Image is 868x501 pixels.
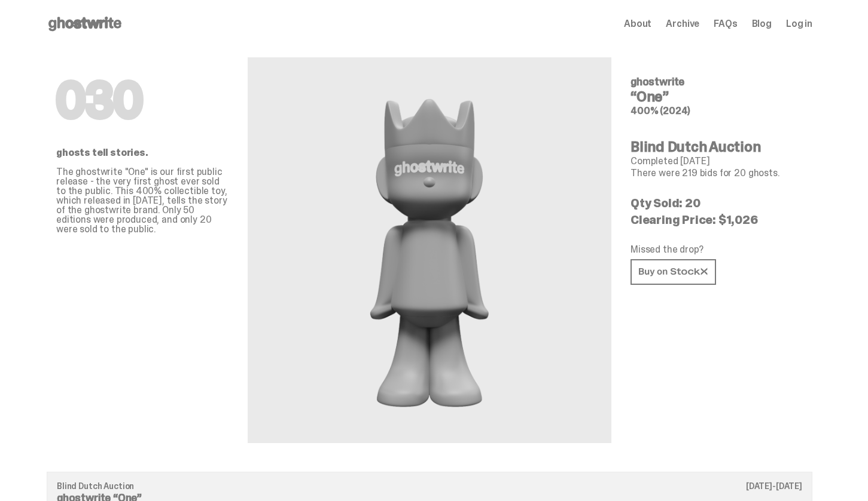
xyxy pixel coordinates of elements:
[631,245,803,254] p: Missed the drop?
[57,482,802,490] p: Blind Dutch Auction
[631,75,684,89] span: ghostwrite
[631,168,803,178] p: There were 219 bids for 20 ghosts.
[631,156,803,166] p: Completed [DATE]
[714,19,737,29] a: FAQs
[337,86,522,414] img: ghostwrite&ldquo;One&rdquo;
[666,19,699,29] a: Archive
[56,148,229,158] p: ghosts tell stories.
[746,482,802,490] p: [DATE]-[DATE]
[631,197,803,209] p: Qty Sold: 20
[631,90,803,104] h4: “One”
[752,19,772,29] a: Blog
[56,167,229,234] p: The ghostwrite "One" is our first public release - the very first ghost ever sold to the public. ...
[631,140,803,154] h4: Blind Dutch Auction
[631,104,690,117] span: 400% (2024)
[631,214,803,226] p: Clearing Price: $1,026
[624,19,651,29] a: About
[56,76,229,124] h1: 030
[786,19,812,29] a: Log in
